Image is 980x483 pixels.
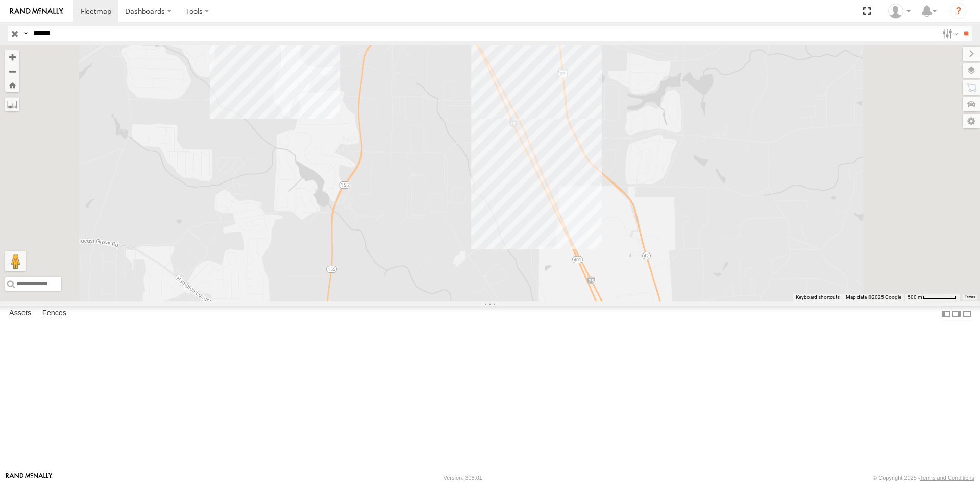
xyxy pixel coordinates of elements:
[846,294,901,300] span: Map data ©2025 Google
[873,475,974,481] div: © Copyright 2025 -
[951,306,962,321] label: Dock Summary Table to the Right
[941,306,951,321] label: Dock Summary Table to the Left
[965,295,975,300] a: Terms (opens in new tab)
[444,475,482,481] div: Version: 308.01
[5,50,19,64] button: Zoom in
[920,475,974,481] a: Terms and Conditions
[5,251,26,271] button: Drag Pegman onto the map to open Street View
[37,307,71,321] label: Fences
[885,4,914,19] div: James Nichols
[5,64,19,78] button: Zoom out
[796,294,840,301] button: Keyboard shortcuts
[962,306,972,321] label: Hide Summary Table
[5,97,19,111] label: Measure
[5,78,19,92] button: Zoom Home
[21,26,30,41] label: Search Query
[6,473,53,483] a: Visit our Website
[908,294,922,300] span: 500 m
[963,114,980,128] label: Map Settings
[4,307,36,321] label: Assets
[938,26,960,41] label: Search Filter Options
[950,3,967,19] i: ?
[904,294,960,301] button: Map Scale: 500 m per 63 pixels
[10,8,63,15] img: rand-logo.svg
